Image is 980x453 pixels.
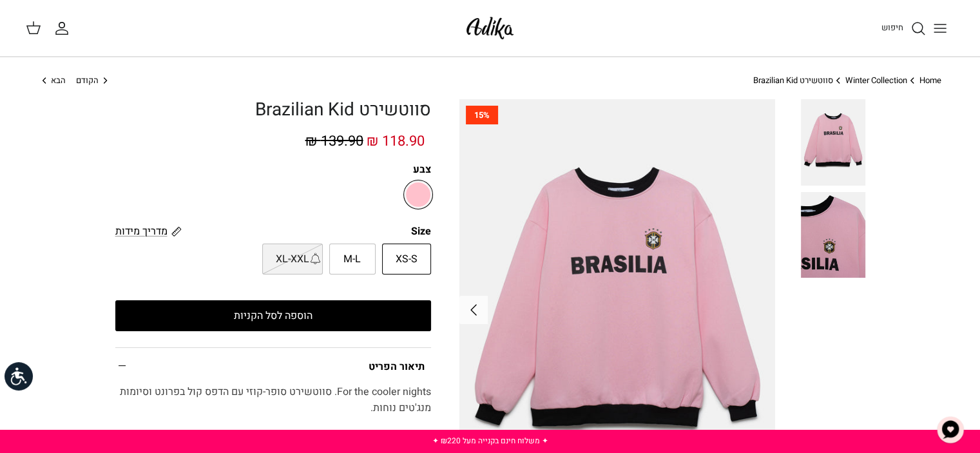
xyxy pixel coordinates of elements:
span: XL-XXL [276,251,309,268]
h1: סווטשירט Brazilian Kid [115,99,431,121]
button: Next [459,296,488,324]
span: חיפוש [881,21,903,34]
button: הוספה לסל הקניות [115,300,431,331]
nav: Breadcrumbs [39,75,941,87]
img: Adika IL [463,13,517,43]
span: 139.90 ₪ [305,131,363,151]
span: מדריך מידות [115,224,168,239]
span: הבא [51,74,66,86]
a: Winter Collection [845,74,907,86]
a: מדריך מידות [115,224,182,238]
legend: Size [411,224,431,238]
a: ✦ משלוח חינם בקנייה מעל ₪220 ✦ [432,435,548,447]
span: 118.90 ₪ [367,131,425,151]
label: צבע [115,162,431,177]
a: סווטשירט Brazilian Kid [753,74,833,86]
button: Toggle menu [926,14,954,43]
a: Home [919,74,941,86]
a: הבא [39,75,66,87]
a: חיפוש [881,21,926,36]
span: XS-S [396,251,418,268]
span: M-L [343,251,361,268]
a: הקודם [76,75,111,87]
div: For the cooler nights. סווטשירט סופר-קוזי עם הדפס קול בפרונט וסיומות מנג'טים נוחות. [115,384,431,430]
button: צ'אט [931,410,970,449]
a: החשבון שלי [54,21,75,36]
summary: תיאור הפריט [115,348,431,383]
span: הקודם [76,74,99,86]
